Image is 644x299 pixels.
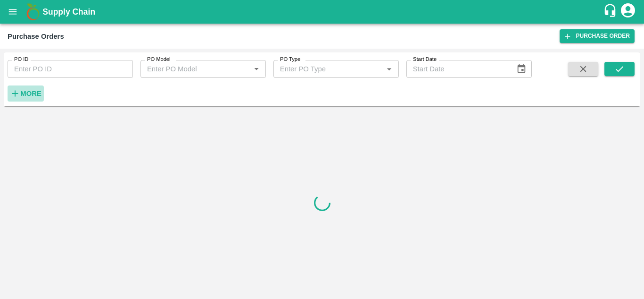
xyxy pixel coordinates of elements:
input: Enter PO ID [8,60,133,78]
div: customer-support [603,3,619,20]
b: Supply Chain [42,7,95,17]
input: Enter PO Type [276,63,380,75]
label: Start Date [413,56,437,63]
div: Purchase Orders [8,30,64,43]
label: PO Model [147,56,171,63]
input: Start Date [406,60,509,78]
a: Supply Chain [42,5,603,18]
strong: More [20,90,41,97]
button: open drawer [2,1,24,23]
button: Open [250,63,263,75]
button: Open [383,63,395,75]
button: More [8,85,44,102]
button: Choose date [512,60,530,78]
img: logo [24,2,42,21]
label: PO Type [280,56,300,63]
a: Purchase Order [560,29,635,43]
input: Enter PO Model [143,63,248,75]
div: account of current user [619,2,636,22]
label: PO ID [14,56,28,63]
